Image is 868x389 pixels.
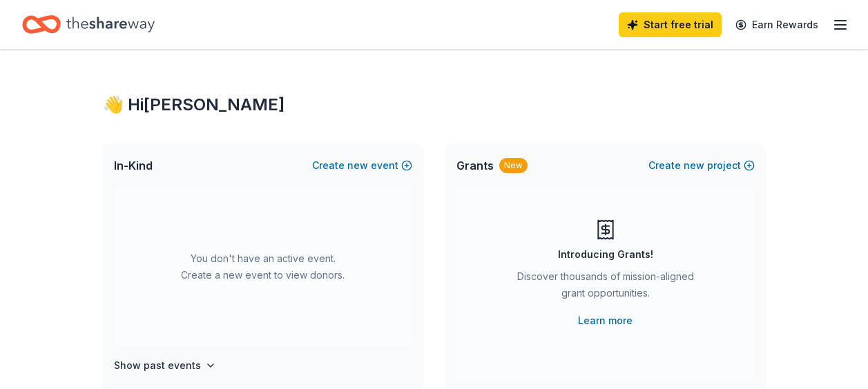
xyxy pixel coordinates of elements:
[312,157,412,174] button: Createnewevent
[456,157,494,174] span: Grants
[347,157,368,174] span: new
[499,158,528,173] div: New
[114,157,153,174] span: In-Kind
[114,357,216,374] button: Show past events
[727,12,827,37] a: Earn Rewards
[114,188,412,346] div: You don't have an active event. Create a new event to view donors.
[619,12,722,37] a: Start free trial
[558,246,653,263] div: Introducing Grants!
[22,8,155,41] a: Home
[114,357,201,374] h4: Show past events
[578,312,633,329] a: Learn more
[103,94,766,116] div: 👋 Hi [PERSON_NAME]
[684,157,704,174] span: new
[648,157,755,174] button: Createnewproject
[512,268,700,307] div: Discover thousands of mission-aligned grant opportunities.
